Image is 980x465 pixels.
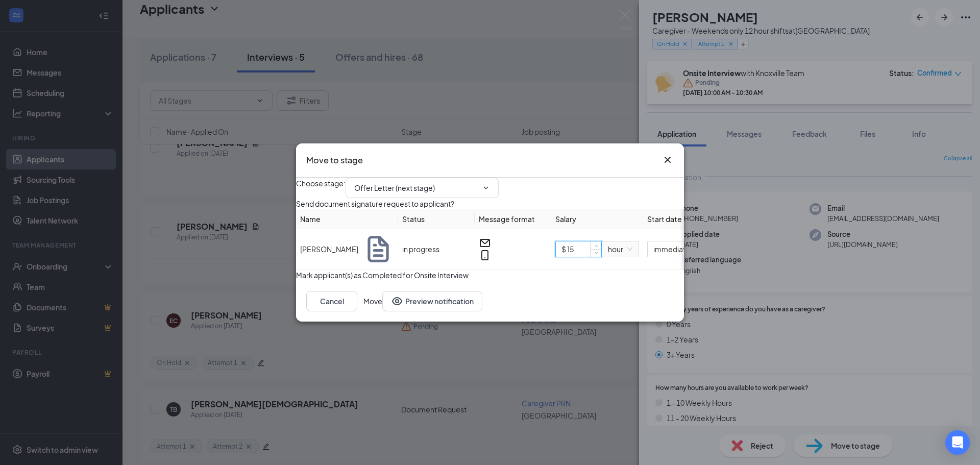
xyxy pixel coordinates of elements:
svg: Cross [661,154,674,166]
svg: Email [479,237,491,249]
th: Status [398,209,475,229]
th: Message format [475,209,551,229]
span: hour [608,241,632,257]
span: [PERSON_NAME] [300,243,358,255]
svg: Eye [391,295,403,307]
svg: ChevronDown [482,184,490,192]
h3: Move to stage [306,154,363,167]
div: Open Intercom Messenger [945,430,970,455]
span: Increase Value [590,241,601,249]
svg: Document [362,233,394,265]
button: Move [363,291,382,311]
th: Start date [643,209,796,229]
span: Send document signature request to applicant? [296,198,454,209]
th: Salary [551,209,643,229]
td: in progress [398,229,475,270]
th: Name [296,209,398,229]
button: Close [661,154,674,166]
svg: MobileSms [479,249,491,261]
span: Choose stage : [296,178,346,198]
button: Cancel [306,291,357,311]
button: Preview notificationEye [382,291,482,311]
span: Decrease Value [590,249,601,257]
span: up [593,242,599,249]
span: Mark applicant(s) as Completed for Onsite Interview [296,270,469,281]
span: down [593,250,599,256]
span: immediately [653,241,713,257]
